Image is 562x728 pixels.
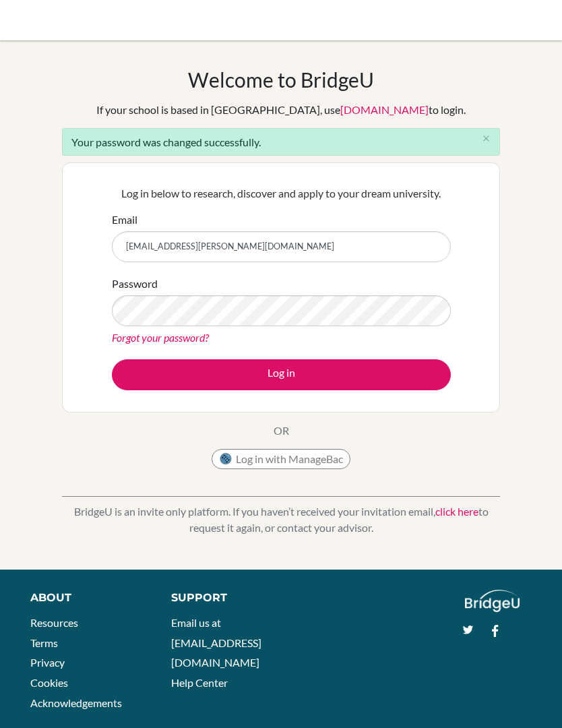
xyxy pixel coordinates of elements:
a: Resources [30,616,78,629]
a: Privacy [30,656,65,669]
a: Email us at [EMAIL_ADDRESS][DOMAIN_NAME] [171,616,261,669]
a: [DOMAIN_NAME] [340,103,429,116]
a: Cookies [30,676,68,689]
div: Support [171,590,270,606]
img: logo_white@2x-f4f0deed5e89b7ecb1c2cc34c3e3d731f90f0f143d5ea2071677605dd97b5244.png [465,590,520,612]
button: Close [472,129,499,149]
button: Log in [112,359,451,390]
a: Terms [30,636,58,649]
p: Log in below to research, discover and apply to your dream university. [112,185,451,202]
div: Your password was changed successfully. [62,128,500,156]
a: Acknowledgements [30,696,122,709]
a: click here [435,505,478,518]
p: BridgeU is an invite only platform. If you haven’t received your invitation email, to request it ... [62,504,500,536]
a: Help Center [171,676,228,689]
label: Email [112,212,137,228]
a: Forgot your password? [112,331,209,344]
div: If your school is based in [GEOGRAPHIC_DATA], use to login. [96,102,466,118]
label: Password [112,276,158,292]
h1: Welcome to BridgeU [188,67,374,92]
i: close [481,133,491,144]
p: OR [274,423,289,439]
button: Log in with ManageBac [212,449,350,469]
div: About [30,590,141,606]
